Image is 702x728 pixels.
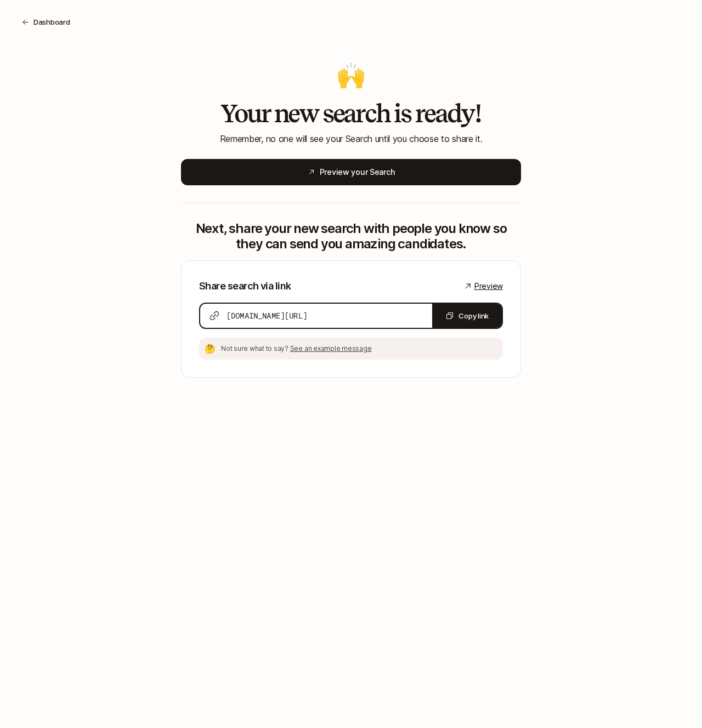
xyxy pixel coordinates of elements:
[13,12,79,32] button: Dashboard
[463,280,503,293] a: Preview
[181,64,521,87] p: 🙌
[181,132,521,146] p: Remember, no one will see your Search until you choose to share it.
[181,100,521,127] h2: Your new search is ready!
[474,280,503,293] span: Preview
[432,304,502,328] button: Copy link
[181,159,521,185] button: Preview your Search
[181,221,521,252] p: Next, share your new search with people you know so they can send you amazing candidates.
[199,278,291,294] p: Share search via link
[221,344,499,354] p: Not sure what to say?
[290,344,372,352] span: See an example message
[227,310,307,321] span: [DOMAIN_NAME][URL]
[203,342,217,355] div: 🤔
